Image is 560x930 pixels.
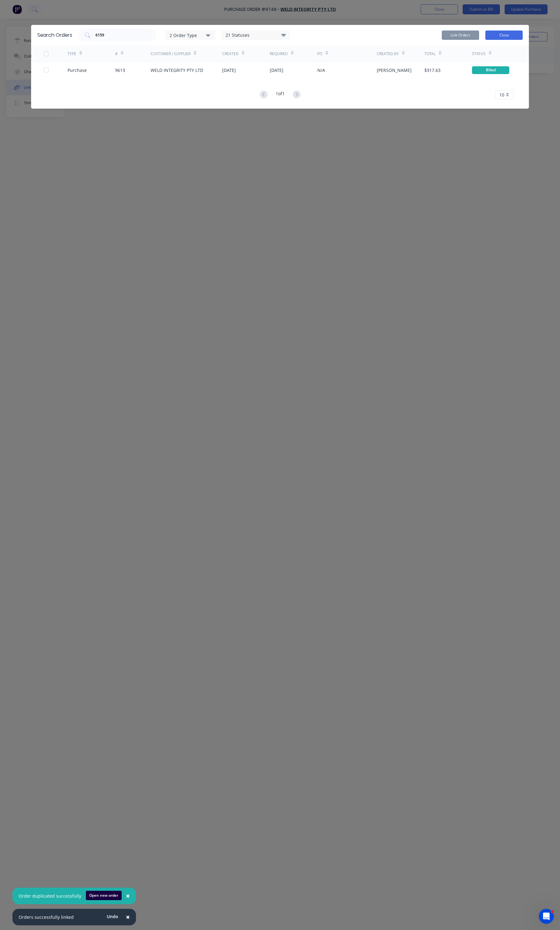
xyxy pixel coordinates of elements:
[103,912,122,921] button: Undo
[222,32,290,39] div: 21 Statuses
[68,51,76,57] div: TYPE
[472,51,486,57] div: Status
[424,51,436,57] div: Total
[377,51,399,57] div: Created By
[270,67,283,73] div: [DATE]
[485,31,523,40] button: Close
[68,67,87,73] div: Purchase
[95,32,147,38] input: Search orders...
[19,914,74,920] div: Orders successfully linked
[126,891,130,900] span: ×
[442,31,479,40] button: Link Orders
[222,51,239,57] div: Created
[539,909,554,924] iframe: Intercom live chat
[151,51,190,57] div: Customer / Supplier
[151,67,203,73] div: WELD INTEGRITY PTY LTD
[86,891,122,900] button: Open new order
[270,51,288,57] div: Required
[115,51,118,57] div: #
[222,67,236,73] div: [DATE]
[472,66,509,74] div: Billed
[276,90,285,99] div: 1 of 1
[115,67,125,73] div: 9613
[377,67,412,73] div: [PERSON_NAME]
[317,67,325,73] div: N/A
[19,893,81,899] div: Order duplicated successfully
[499,92,504,98] span: 10
[120,889,136,904] button: Close
[126,913,130,921] span: ×
[170,32,211,38] div: 2 Order Type
[166,31,215,40] button: 2 Order Type
[37,31,72,39] div: Search Orders
[120,910,136,925] button: Close
[317,51,322,57] div: PO
[424,67,441,73] div: $317.63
